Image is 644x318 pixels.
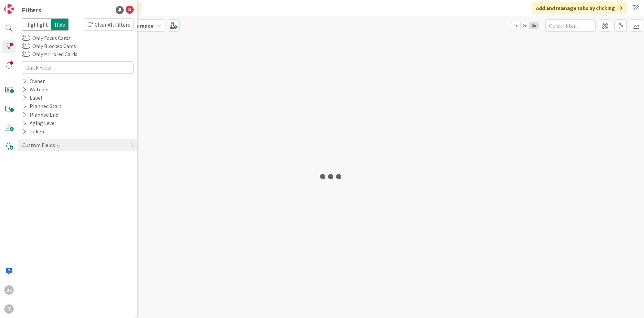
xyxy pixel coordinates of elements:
[22,61,134,74] input: Quick Filter...
[22,119,57,127] div: Aging Level
[84,18,134,31] div: Clear All Filters
[22,43,30,49] button: Only Blocked Cards
[22,110,59,119] div: Planned End
[520,22,529,29] span: 2x
[22,5,41,15] div: Filters
[4,304,14,314] div: T
[22,51,30,57] button: Only Mirrored Cards
[22,18,51,31] span: Highlight
[22,94,43,102] div: Label
[51,18,69,31] span: Hide
[22,35,30,41] button: Only Focus Cards
[22,141,56,149] div: Custom Fields
[22,102,62,110] div: Planned Start
[529,22,538,29] span: 3x
[22,50,77,58] label: Only Mirrored Cards
[22,127,45,136] div: Token
[22,42,76,50] label: Only Blocked Cards
[4,285,14,295] div: BS
[545,19,596,32] input: Quick Filter...
[4,4,14,14] img: Visit kanbanzone.com
[22,77,45,85] div: Owner
[22,34,71,42] label: Only Focus Cards
[22,85,50,94] div: Watcher
[532,2,627,14] div: Add and manage tabs by clicking
[511,22,520,29] span: 1x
